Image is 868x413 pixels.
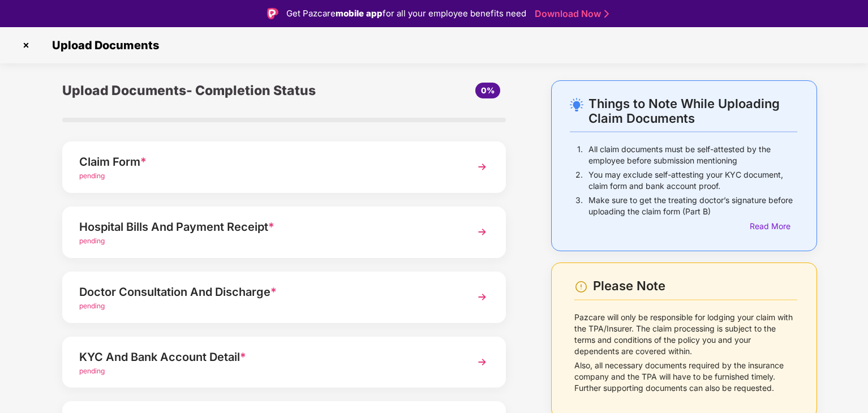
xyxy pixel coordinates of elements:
p: Make sure to get the treating doctor’s signature before uploading the claim form (Part B) [588,195,797,217]
div: Please Note [593,278,797,294]
div: Hospital Bills And Payment Receipt [79,218,454,236]
span: pending [79,171,105,180]
img: svg+xml;base64,PHN2ZyBpZD0iTmV4dCIgeG1sbnM9Imh0dHA6Ly93d3cudzMub3JnLzIwMDAvc3ZnIiB3aWR0aD0iMzYiIG... [472,352,492,372]
div: Claim Form [79,153,454,171]
div: Read More [750,220,797,233]
strong: mobile app [336,8,383,19]
p: Also, all necessary documents required by the insurance company and the TPA will have to be furni... [574,360,797,394]
span: Upload Documents [41,38,165,52]
p: 3. [575,195,583,217]
img: svg+xml;base64,PHN2ZyBpZD0iQ3Jvc3MtMzJ4MzIiIHhtbG5zPSJodHRwOi8vd3d3LnczLm9yZy8yMDAwL3N2ZyIgd2lkdG... [17,36,35,54]
p: 2. [575,169,583,192]
img: Logo [267,8,278,19]
p: 1. [577,144,583,166]
span: 0% [481,85,495,95]
p: Pazcare will only be responsible for lodging your claim with the TPA/Insurer. The claim processin... [574,312,797,357]
img: svg+xml;base64,PHN2ZyB4bWxucz0iaHR0cDovL3d3dy53My5vcmcvMjAwMC9zdmciIHdpZHRoPSIyNC4wOTMiIGhlaWdodD... [570,98,583,111]
div: KYC And Bank Account Detail [79,348,454,366]
img: Stroke [604,8,609,20]
a: Download Now [535,8,605,20]
div: Upload Documents- Completion Status [62,80,358,101]
img: svg+xml;base64,PHN2ZyBpZD0iTmV4dCIgeG1sbnM9Imh0dHA6Ly93d3cudzMub3JnLzIwMDAvc3ZnIiB3aWR0aD0iMzYiIG... [472,222,492,242]
span: pending [79,367,105,375]
img: svg+xml;base64,PHN2ZyBpZD0iTmV4dCIgeG1sbnM9Imh0dHA6Ly93d3cudzMub3JnLzIwMDAvc3ZnIiB3aWR0aD0iMzYiIG... [472,287,492,307]
img: svg+xml;base64,PHN2ZyBpZD0iTmV4dCIgeG1sbnM9Imh0dHA6Ly93d3cudzMub3JnLzIwMDAvc3ZnIiB3aWR0aD0iMzYiIG... [472,157,492,177]
p: All claim documents must be self-attested by the employee before submission mentioning [588,144,797,166]
p: You may exclude self-attesting your KYC document, claim form and bank account proof. [588,169,797,192]
span: pending [79,302,105,310]
span: pending [79,236,105,245]
img: svg+xml;base64,PHN2ZyBpZD0iV2FybmluZ18tXzI0eDI0IiBkYXRhLW5hbWU9Ildhcm5pbmcgLSAyNHgyNCIgeG1sbnM9Im... [574,280,588,294]
div: Get Pazcare for all your employee benefits need [286,7,526,20]
div: Things to Note While Uploading Claim Documents [588,96,797,126]
div: Doctor Consultation And Discharge [79,283,454,301]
